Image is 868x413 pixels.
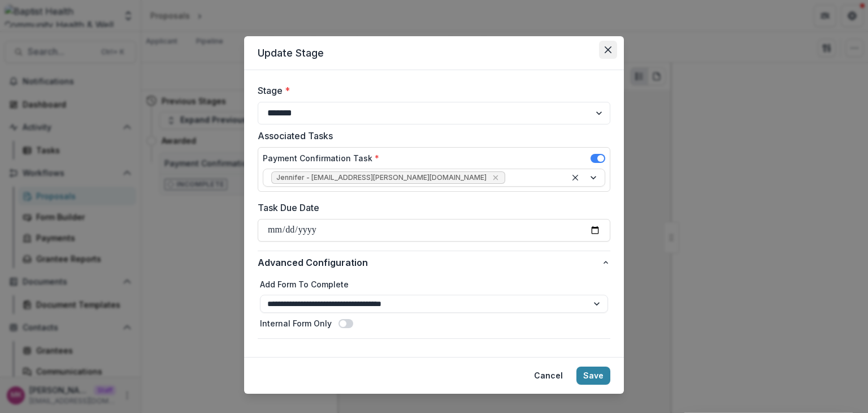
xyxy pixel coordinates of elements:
button: Close [599,41,617,59]
label: Task Due Date [258,201,604,214]
div: Clear selected options [568,171,582,184]
span: Jennifer - [EMAIL_ADDRESS][PERSON_NAME][DOMAIN_NAME] [276,174,487,182]
span: Advanced Configuration [258,256,601,269]
label: Payment Confirmation Task [263,152,379,164]
div: Remove Jennifer - jennifer.donahoo@bmcjax.com [490,172,501,183]
label: Add Form To Complete [260,278,608,290]
button: Cancel [527,367,570,385]
label: Associated Tasks [258,129,604,143]
label: Stage [258,84,604,97]
header: Update Stage [244,36,624,70]
div: Advanced Configuration [258,274,610,338]
label: Internal Form Only [260,317,332,329]
button: Advanced Configuration [258,251,610,274]
button: Save [576,367,610,385]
